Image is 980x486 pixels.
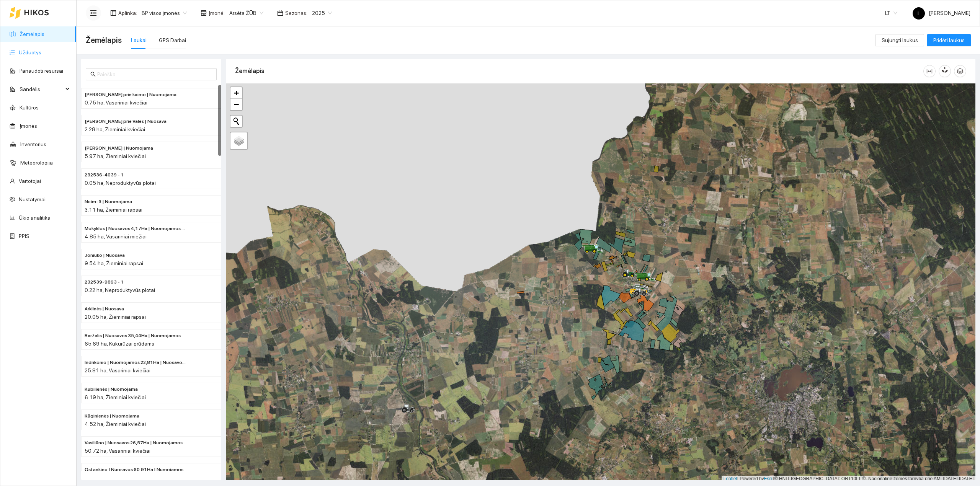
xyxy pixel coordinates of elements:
a: Inventorius [20,141,46,147]
span: 232536-4039 - 1 [85,171,124,179]
span: − [234,99,239,109]
a: Zoom in [230,87,242,99]
span: + [234,88,239,98]
span: Indrikonio | Nuomojamos 22,81Ha | Nuosavos 3,00 Ha [85,359,187,366]
span: shop [201,10,207,16]
span: Sezonas : [285,9,307,17]
a: Užduotys [19,49,41,55]
input: Paieška [97,70,212,78]
div: | Powered by © HNIT-[GEOGRAPHIC_DATA]; ORT10LT ©, Nacionalinė žemės tarnyba prie AM, [DATE]-[DATE] [722,476,975,482]
a: Meteorologija [20,160,53,166]
a: Vartotojai [19,178,41,184]
span: L [918,7,920,20]
span: Arklinės | Nuosava [85,305,124,313]
span: Pridėti laukus [933,36,965,44]
span: menu-fold [90,10,97,16]
a: Nustatymai [19,196,46,202]
span: 0.75 ha, Vasariniai kviečiai [85,99,147,106]
span: Berželis | Nuosavos 35,44Ha | Nuomojamos 30,25Ha [85,332,187,339]
span: LT [885,7,897,19]
span: 4.85 ha, Vasariniai miežiai [85,233,147,240]
div: Laukai [131,36,147,44]
span: 3.11 ha, Žieminiai rapsai [85,207,142,213]
a: Žemėlapis [20,31,44,37]
span: 4.52 ha, Žieminiai kviečiai [85,421,146,427]
span: Sujungti laukus [882,36,918,44]
span: 232539-9893 - 1 [85,279,124,286]
span: BP visos įmonės [142,7,187,19]
span: Mokyklos | Nuosavos 4,17Ha | Nuomojamos 0,68Ha [85,225,187,232]
span: Joniuko | Nuosava [85,252,125,259]
span: 2.28 ha, Žieminiai kviečiai [85,126,145,132]
a: Sujungti laukus [875,37,924,43]
span: 9.54 ha, Žieminiai rapsai [85,260,143,266]
span: 0.05 ha, Neproduktyvūs plotai [85,180,156,186]
a: Įmonės [20,123,37,129]
a: PPIS [19,233,29,239]
span: column-width [924,68,935,74]
span: search [90,72,96,77]
span: Ostankino | Nuosavos 60,91Ha | Numojamos 44,38Ha [85,466,187,473]
span: Aplinka : [118,9,137,17]
span: Įmonė : [209,9,225,17]
span: 25.81 ha, Vasariniai kviečiai [85,367,150,373]
span: Vasiliūno | Nuosavos 26,57Ha | Nuomojamos 24,15Ha [85,439,187,447]
span: 0.22 ha, Neproduktyvūs plotai [85,287,155,293]
div: Žemėlapis [235,60,923,82]
span: Neim-3 | Nuomojama [85,198,132,205]
span: Rolando prie Valės | Nuosava [85,118,167,125]
span: calendar [277,10,283,16]
span: Kubilienės | Nuomojama [85,386,138,393]
a: Panaudoti resursai [20,68,63,74]
span: 2025 [312,7,332,19]
span: Ginaičių Valiaus | Nuomojama [85,145,153,152]
span: 65.69 ha, Kukurūzai grūdams [85,341,154,347]
span: Sandėlis [20,82,63,97]
span: layout [110,10,116,16]
div: GPS Darbai [159,36,186,44]
span: Rolando prie kaimo | Nuomojama [85,91,176,98]
a: Esri [764,476,772,481]
a: Zoom out [230,99,242,110]
span: | [773,476,774,481]
span: Arsėta ŽŪB [229,7,263,19]
button: column-width [923,65,936,77]
button: menu-fold [86,5,101,21]
a: Leaflet [724,476,737,481]
button: Pridėti laukus [927,34,971,46]
a: Layers [230,132,247,149]
span: 6.19 ha, Žieminiai kviečiai [85,394,146,400]
span: 50.72 ha, Vasariniai kviečiai [85,448,150,454]
a: Pridėti laukus [927,37,971,43]
span: Žemėlapis [86,34,122,46]
span: [PERSON_NAME] [913,10,970,16]
a: Kultūros [20,104,39,111]
button: Sujungti laukus [875,34,924,46]
span: 20.05 ha, Žieminiai rapsai [85,314,146,320]
a: Ūkio analitika [19,215,51,221]
span: 5.97 ha, Žieminiai kviečiai [85,153,146,159]
button: Initiate a new search [230,116,242,127]
span: Kūginienės | Nuomojama [85,413,139,420]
